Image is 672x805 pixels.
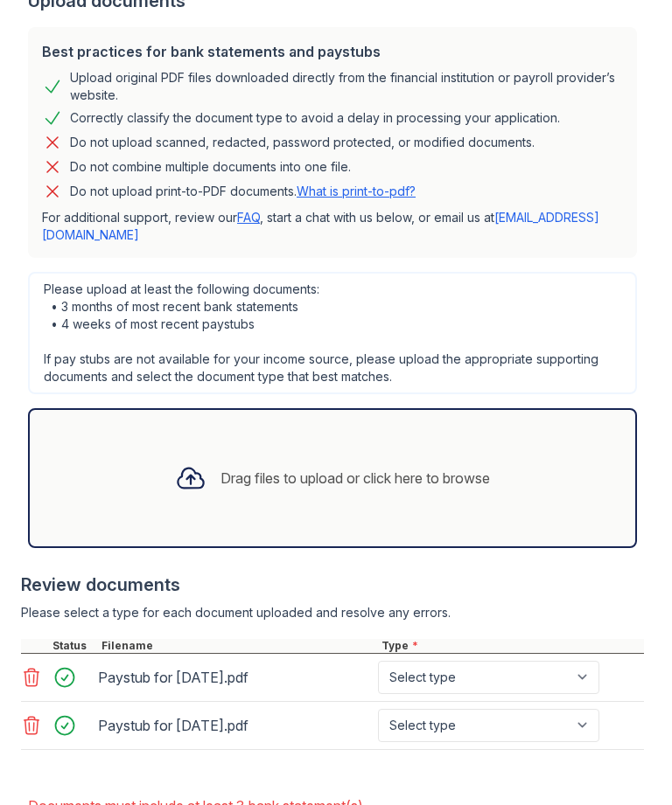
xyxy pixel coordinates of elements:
[28,272,637,394] div: Please upload at least the following documents: • 3 months of most recent bank statements • 4 wee...
[70,183,416,200] p: Do not upload print-to-PDF documents.
[220,468,490,489] div: Drag files to upload or click here to browse
[70,132,535,153] div: Do not upload scanned, redacted, password protected, or modified documents.
[42,41,623,62] div: Best practices for bank statements and paystubs
[70,69,623,104] div: Upload original PDF files downloaded directly from the financial institution or payroll provider’...
[98,663,371,691] div: Paystub for [DATE].pdf
[70,156,351,177] div: Do not combine multiple documents into one file.
[21,604,644,621] div: Please select a type for each document uploaded and resolve any errors.
[98,711,371,739] div: Paystub for [DATE].pdf
[42,210,599,242] a: [EMAIL_ADDRESS][DOMAIN_NAME]
[297,184,416,198] a: What is print-to-pdf?
[237,210,260,225] a: FAQ
[98,639,378,653] div: Filename
[49,639,98,653] div: Status
[21,573,644,597] div: Review documents
[70,108,560,128] div: Correctly classify the document type to avoid a delay in processing your application.
[378,639,644,653] div: Type
[42,209,623,244] p: For additional support, review our , start a chat with us below, or email us at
